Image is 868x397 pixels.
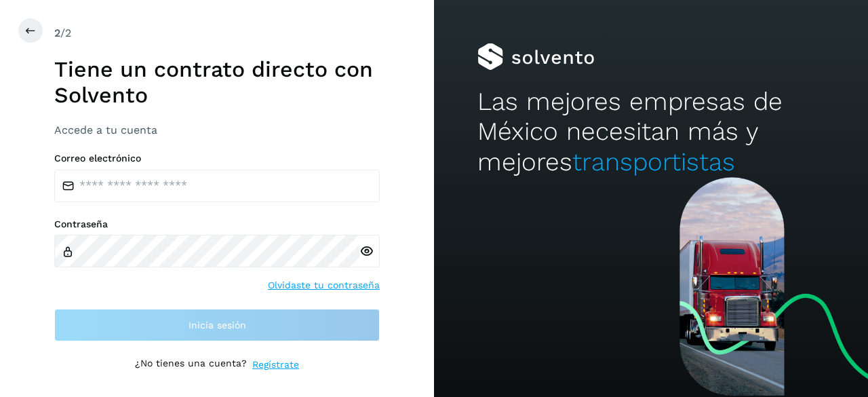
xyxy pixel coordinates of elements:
button: Inicia sesión [54,309,380,341]
a: Olvidaste tu contraseña [268,278,380,292]
h3: Accede a tu cuenta [54,124,380,136]
p: ¿No tienes una cuenta? [135,358,247,372]
span: transportistas [572,147,735,176]
h2: Las mejores empresas de México necesitan más y mejores [477,87,825,177]
a: Regístrate [252,358,299,372]
span: Inicia sesión [189,320,246,330]
h1: Tiene un contrato directo con Solvento [54,56,380,109]
label: Correo electrónico [54,153,380,164]
label: Contraseña [54,219,380,230]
